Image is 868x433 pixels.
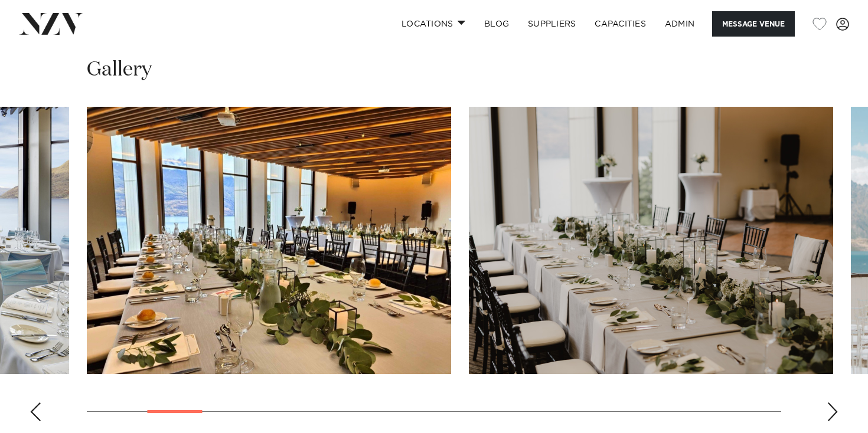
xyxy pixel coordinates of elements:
[19,13,83,34] img: nzv-logo.png
[392,11,475,37] a: Locations
[475,11,518,37] a: BLOG
[469,107,833,374] swiper-slide: 4 / 23
[585,11,655,37] a: Capacities
[518,11,585,37] a: SUPPLIERS
[87,107,451,374] swiper-slide: 3 / 23
[655,11,704,37] a: ADMIN
[712,11,795,37] button: Message Venue
[87,57,152,83] h2: Gallery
